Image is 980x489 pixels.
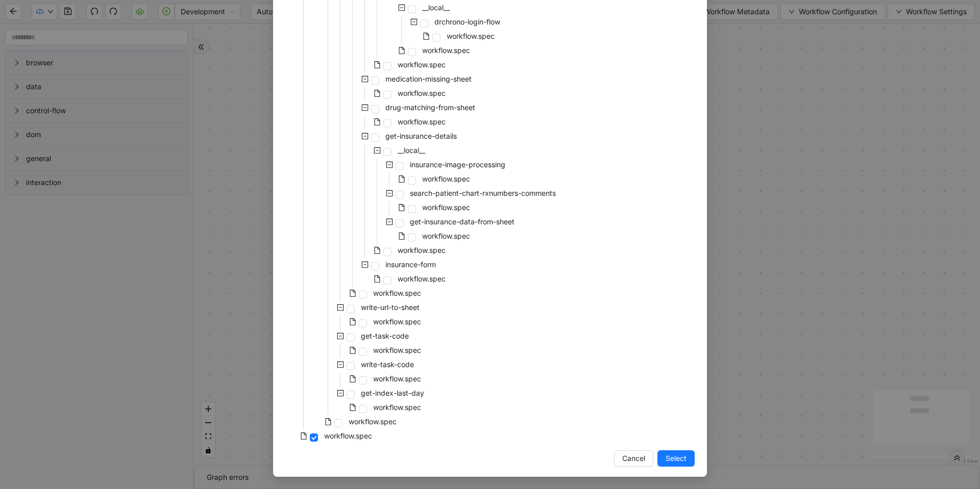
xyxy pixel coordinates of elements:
[374,118,381,125] span: file
[398,89,446,97] span: workflow.spec
[422,3,450,12] span: __local__
[420,173,472,185] span: workflow.spec
[349,347,356,354] span: file
[398,204,405,211] span: file
[398,233,405,240] span: file
[420,44,472,57] span: workflow.spec
[383,101,477,114] span: drug-matching-from-sheet
[359,301,422,314] span: write-url-to-sheet
[349,404,356,411] span: file
[300,432,307,440] span: file
[374,247,381,254] span: file
[423,33,430,40] span: file
[371,316,423,328] span: workflow.spec
[398,4,405,11] span: minus-square
[666,453,687,464] span: Select
[614,450,653,467] button: Cancel
[349,417,397,426] span: workflow.spec
[396,116,448,128] span: workflow.spec
[398,117,446,126] span: workflow.spec
[374,275,381,282] span: file
[361,303,420,312] span: write-url-to-sheet
[410,18,418,25] span: minus-square
[361,360,414,369] span: write-task-code
[410,217,514,226] span: get-insurance-data-from-sheet
[385,74,472,83] span: medication-missing-sheet
[371,287,423,299] span: workflow.spec
[398,175,405,183] span: file
[420,230,472,242] span: workflow.spec
[396,59,448,71] span: workflow.spec
[447,32,495,40] span: workflow.spec
[386,218,393,225] span: minus-square
[324,431,372,440] span: workflow.spec
[373,289,421,297] span: workflow.spec
[337,361,344,368] span: minus-square
[374,61,381,68] span: file
[398,47,405,54] span: file
[445,30,497,42] span: workflow.spec
[396,273,448,285] span: workflow.spec
[434,17,500,26] span: drchrono-login-flow
[361,104,369,111] span: minus-square
[422,46,470,55] span: workflow.spec
[422,174,470,183] span: workflow.spec
[385,103,475,112] span: drug-matching-from-sheet
[398,60,446,69] span: workflow.spec
[422,203,470,212] span: workflow.spec
[373,403,421,411] span: workflow.spec
[359,358,416,371] span: write-task-code
[398,274,446,283] span: workflow.spec
[361,261,369,268] span: minus-square
[361,75,369,83] span: minus-square
[410,189,556,197] span: search-patient-chart-rxnumbers-comments
[410,160,505,169] span: insurance-image-processing
[420,2,452,14] span: __local__
[373,346,421,354] span: workflow.spec
[361,389,424,397] span: get-index-last-day
[373,317,421,326] span: workflow.spec
[374,147,381,154] span: minus-square
[386,161,393,168] span: minus-square
[325,418,332,425] span: file
[383,73,474,85] span: medication-missing-sheet
[322,430,374,442] span: workflow.spec
[420,201,472,214] span: workflow.spec
[337,332,344,340] span: minus-square
[398,246,446,254] span: workflow.spec
[359,330,411,342] span: get-task-code
[622,453,645,464] span: Cancel
[383,130,459,142] span: get-insurance-details
[359,387,426,399] span: get-index-last-day
[398,146,425,155] span: __local__
[657,450,695,467] button: Select
[386,190,393,197] span: minus-square
[371,344,423,356] span: workflow.spec
[396,244,448,256] span: workflow.spec
[408,187,558,199] span: search-patient-chart-rxnumbers-comments
[361,133,369,140] span: minus-square
[408,216,517,228] span: get-insurance-data-from-sheet
[371,373,423,385] span: workflow.spec
[432,16,502,28] span: drchrono-login-flow
[349,375,356,382] span: file
[383,259,438,271] span: insurance-form
[422,231,470,240] span: workflow.spec
[337,390,344,397] span: minus-square
[337,304,344,311] span: minus-square
[373,374,421,383] span: workflow.spec
[396,144,427,157] span: __local__
[361,331,409,340] span: get-task-code
[349,290,356,297] span: file
[385,132,457,140] span: get-insurance-details
[396,87,448,99] span: workflow.spec
[385,260,436,269] span: insurance-form
[371,401,423,414] span: workflow.spec
[349,318,356,325] span: file
[408,159,507,171] span: insurance-image-processing
[347,416,399,428] span: workflow.spec
[374,90,381,97] span: file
